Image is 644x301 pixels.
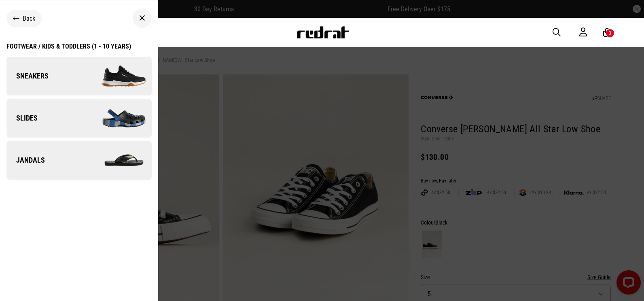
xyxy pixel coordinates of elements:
[6,155,45,165] span: Jandals
[79,98,151,138] img: Slides
[6,71,49,81] span: Sneakers
[603,28,611,37] a: 3
[6,57,152,95] a: Sneakers Sneakers
[23,15,35,22] span: Back
[6,99,152,138] a: Slides Slides
[6,3,31,28] button: Open LiveChat chat widget
[6,141,152,180] a: Jandals Jandals
[79,140,151,180] img: Jandals
[6,42,131,50] div: Footwear / Kids & Toddlers (1 - 10 years)
[296,26,350,38] img: Redrat logo
[79,56,151,96] img: Sneakers
[609,30,611,36] div: 3
[6,113,38,123] span: Slides
[6,42,131,57] a: Footwear / Kids & Toddlers (1 - 10 years)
